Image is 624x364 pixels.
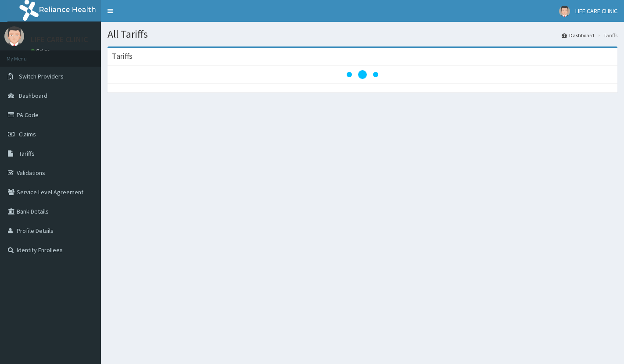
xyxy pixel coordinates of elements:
[4,26,24,46] img: User Image
[575,7,617,15] span: LIFE CARE CLINIC
[562,32,594,39] a: Dashboard
[112,52,133,60] h3: Tariffs
[19,92,47,100] span: Dashboard
[19,150,35,157] span: Tariffs
[19,130,36,138] span: Claims
[595,32,617,39] li: Tariffs
[31,36,88,43] p: LIFE CARE CLINIC
[345,57,380,92] svg: audio-loading
[108,29,617,40] h1: All Tariffs
[19,72,64,80] span: Switch Providers
[31,48,52,54] a: Online
[559,6,570,17] img: User Image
